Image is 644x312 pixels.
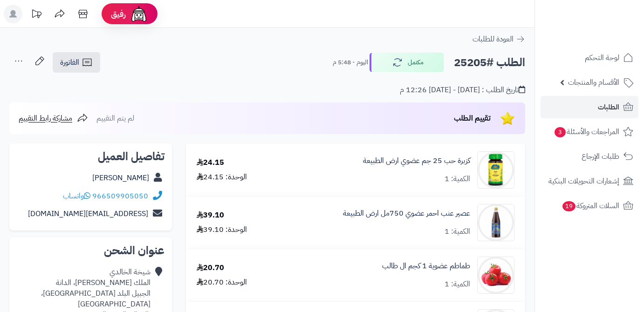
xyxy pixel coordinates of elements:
button: مكتمل [370,53,444,72]
small: اليوم - 5:48 م [333,58,368,67]
div: الكمية: 1 [445,279,470,290]
div: الوحدة: 24.15 [197,172,247,183]
a: السلات المتروكة19 [541,195,638,217]
span: الطلبات [598,101,619,114]
a: طماطم عضوية 1 كجم ال طالب [382,261,470,271]
span: طلبات الإرجاع [582,150,619,163]
span: المراجعات والأسئلة [554,125,619,138]
div: 24.15 [197,157,224,168]
span: 19 [562,201,575,211]
span: الفاتورة [60,57,79,68]
img: ai-face.png [130,5,148,23]
a: العودة للطلبات [473,34,525,45]
img: 1671256811-%D8%A8%D9%86%D8%AF%D9%88%D8%B1%D8%A9-90x90.png [478,257,514,294]
div: 20.70 [197,263,224,273]
span: لم يتم التقييم [96,113,134,124]
div: الوحدة: 20.70 [197,277,247,288]
a: الطلبات [541,96,638,118]
div: الكمية: 1 [445,174,470,184]
span: رفيق [111,8,126,20]
div: تاريخ الطلب : [DATE] - [DATE] 12:26 م [400,85,525,95]
div: الوحدة: 39.10 [197,224,247,235]
span: تقييم الطلب [454,113,491,124]
a: لوحة التحكم [541,47,638,69]
a: تحديثات المنصة [25,5,48,26]
span: الأقسام والمنتجات [568,76,619,89]
a: [PERSON_NAME] [92,172,149,183]
a: عصير عنب احمر عضوي 750مل ارض الطبيعة [343,208,470,219]
a: طلبات الإرجاع [541,145,638,168]
span: 3 [555,127,566,137]
a: المراجعات والأسئلة3 [541,121,638,143]
a: [EMAIL_ADDRESS][DOMAIN_NAME] [28,208,148,219]
span: لوحة التحكم [585,51,619,64]
img: 1686374878-red_grape_750ml-_1_2_-90x90.jpg [478,204,514,241]
span: إشعارات التحويلات البنكية [548,175,619,188]
h2: تفاصيل العميل [17,151,164,162]
a: 966509905050 [92,190,148,202]
h2: الطلب #25205 [454,53,525,72]
span: العودة للطلبات [473,34,514,45]
span: السلات المتروكة [562,199,619,212]
a: واتساب [63,190,90,202]
img: Yellow-Coriander.jpg.320x400_q95_upscale-True-90x90.jpg [478,151,514,189]
a: كزبرة حب 25 جم عضوي ارض الطبيعة [363,156,470,166]
h2: عنوان الشحن [17,245,164,256]
div: 39.10 [197,210,224,221]
a: إشعارات التحويلات البنكية [541,170,638,192]
span: مشاركة رابط التقييم [19,113,72,124]
a: مشاركة رابط التقييم [19,113,88,124]
div: الكمية: 1 [445,226,470,237]
a: الفاتورة [53,52,100,73]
